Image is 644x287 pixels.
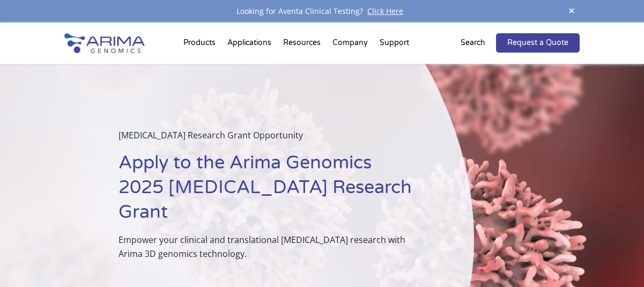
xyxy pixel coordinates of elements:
a: Request a Quote [496,33,580,53]
p: Search [461,36,485,50]
a: Click Here [363,6,408,16]
p: Empower your clinical and translational [MEDICAL_DATA] research with Arima 3D genomics technology. [119,233,420,261]
p: [MEDICAL_DATA] Research Grant Opportunity [119,128,420,151]
h1: Apply to the Arima Genomics 2025 [MEDICAL_DATA] Research Grant [119,151,420,233]
img: Arima-Genomics-logo [64,33,145,53]
div: Looking for Aventa Clinical Testing? [64,4,580,18]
